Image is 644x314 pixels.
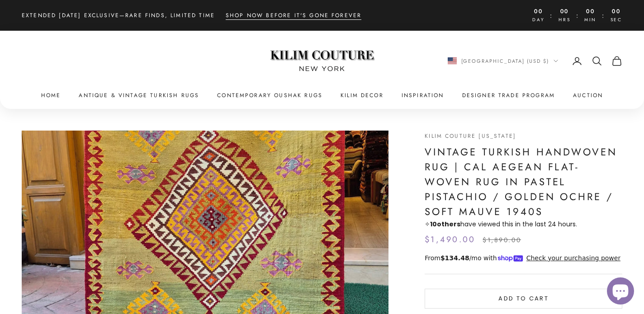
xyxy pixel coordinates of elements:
countdown-timer-flip: 00 [584,7,596,16]
span: Sec [611,16,622,24]
a: Antique & Vintage Turkish Rugs [79,91,199,100]
countdown-timer-flip: 00 [532,7,545,16]
a: Kilim Couture [US_STATE] [425,132,516,140]
p: Extended [DATE] Exclusive—Rare Finds, Limited Time [22,11,215,20]
a: Shop Now Before It's Gone Forever [226,11,361,20]
a: Contemporary Oushak Rugs [217,91,322,100]
a: Home [41,91,61,100]
span: : [550,10,553,21]
img: Logo of Kilim Couture New York [265,39,379,82]
button: Change country or currency [448,57,559,65]
strong: others [430,220,460,229]
span: 10 [430,220,437,229]
nav: Primary navigation [22,91,622,100]
button: Add to cart [425,289,622,309]
span: Day [532,16,545,24]
span: Min [584,16,596,24]
nav: Secondary navigation [448,56,623,66]
span: Hrs [559,16,570,24]
h1: Vintage Turkish Handwoven Rug | Cal Aegean Flat-Woven Rug in Pastel Pistachio / Golden Ochre / So... [425,145,622,219]
sale-price: $1,490.00 [425,233,475,246]
span: [GEOGRAPHIC_DATA] (USD $) [461,57,549,65]
a: Inspiration [402,91,444,100]
countdown-timer: This offer expires on September 7, 2025 at 11:59 pm [532,7,622,23]
span: : [602,10,605,21]
a: Designer Trade Program [462,91,555,100]
inbox-online-store-chat: Shopify online store chat [604,277,637,307]
compare-at-price: $1,890.00 [483,235,521,246]
countdown-timer-flip: 00 [611,7,622,16]
a: Auction [573,91,603,100]
summary: Kilim Decor [341,91,384,100]
countdown-timer-flip: 00 [559,7,570,16]
span: : [576,10,579,21]
img: United States [448,57,457,64]
p: ✧ have viewed this in the last 24 hours. [425,219,622,230]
